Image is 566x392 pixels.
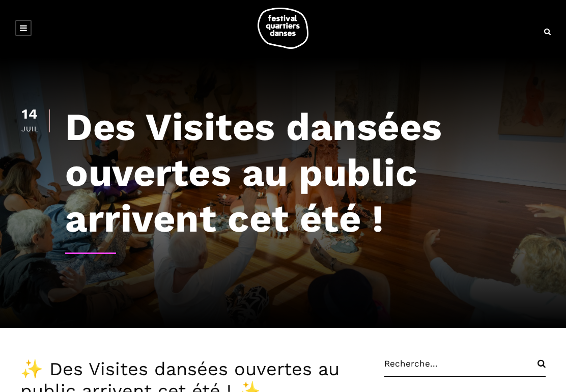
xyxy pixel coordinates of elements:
div: 14 [20,107,39,121]
img: logo-fqd-med [258,8,308,49]
div: Juil [20,125,39,132]
h1: Des Visites dansées ouvertes au public arrivent cet été ! [65,104,546,241]
input: Recherche... [384,358,546,377]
